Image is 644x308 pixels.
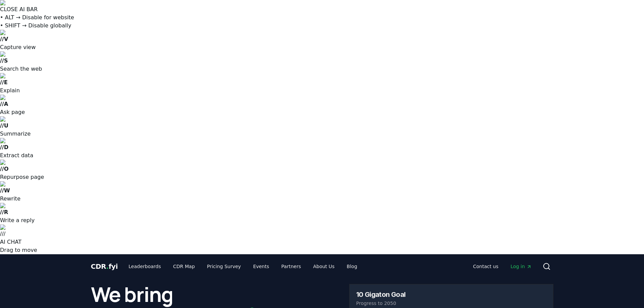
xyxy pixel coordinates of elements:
[356,291,406,298] h3: 10 Gigaton Goal
[91,262,118,270] span: CDR fyi
[510,263,531,270] span: Log in
[308,260,340,273] a: About Us
[248,260,275,273] a: Events
[505,260,537,273] a: Log in
[468,260,504,273] a: Contact us
[468,260,537,273] nav: Main
[201,260,246,273] a: Pricing Survey
[341,260,363,273] a: Blog
[168,260,200,273] a: CDR Map
[123,260,166,273] a: Leaderboards
[106,262,109,270] span: .
[356,300,546,307] p: Progress to 2050
[123,260,362,273] nav: Main
[91,262,118,271] a: CDR.fyi
[276,260,306,273] a: Partners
